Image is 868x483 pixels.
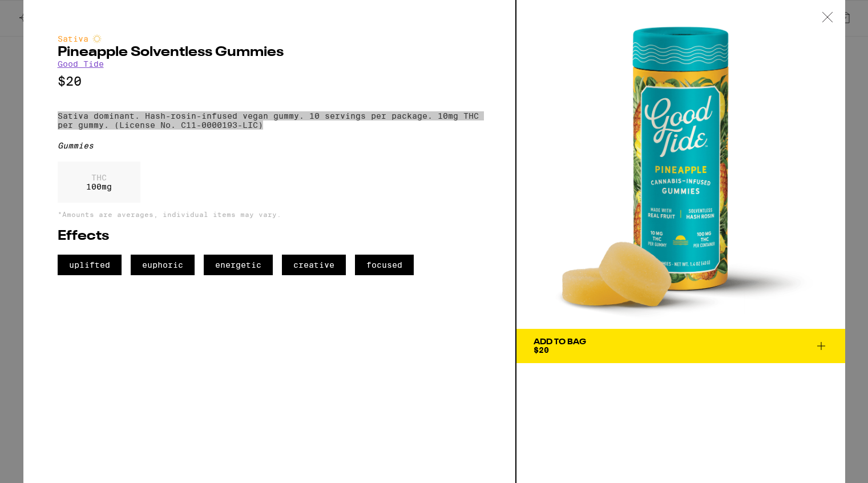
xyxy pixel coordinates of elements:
p: THC [86,173,112,182]
p: Sativa dominant. Hash-rosin-infused vegan gummy. 10 servings per package. 10mg THC per gummy. (Li... [58,111,481,130]
div: Gummies [58,141,481,150]
span: creative [282,255,346,275]
span: uplifted [58,255,122,275]
span: Help [26,8,50,18]
img: sativaColor.svg [92,34,102,43]
div: Add To Bag [534,338,586,346]
p: *Amounts are averages, individual items may vary. [58,211,481,218]
a: Good Tide [58,59,104,69]
h2: Pineapple Solventless Gummies [58,46,481,59]
h2: Effects [58,230,481,243]
button: Add To Bag$20 [516,329,845,363]
p: $20 [58,74,481,88]
span: energetic [204,255,273,275]
span: euphoric [131,255,195,275]
span: $20 [534,345,549,355]
div: 100 mg [58,162,140,203]
div: Sativa [58,34,481,43]
span: focused [355,255,414,275]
